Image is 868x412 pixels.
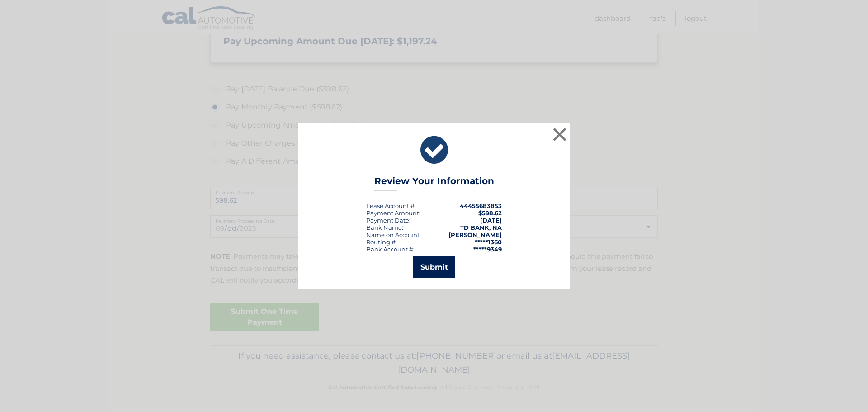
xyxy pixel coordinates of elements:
[480,217,502,224] span: [DATE]
[366,202,416,209] div: Lease Account #:
[374,175,494,191] h3: Review Your Information
[366,231,421,238] div: Name on Account:
[551,125,569,143] button: ×
[366,209,420,217] div: Payment Amount:
[366,238,397,246] div: Routing #:
[366,217,410,224] div: :
[460,224,502,231] strong: TD BANK, NA
[460,202,502,209] strong: 44455683853
[478,209,502,217] span: $598.62
[448,231,502,238] strong: [PERSON_NAME]
[413,256,455,278] button: Submit
[366,217,409,224] span: Payment Date
[366,246,415,253] div: Bank Account #:
[366,224,403,231] div: Bank Name:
